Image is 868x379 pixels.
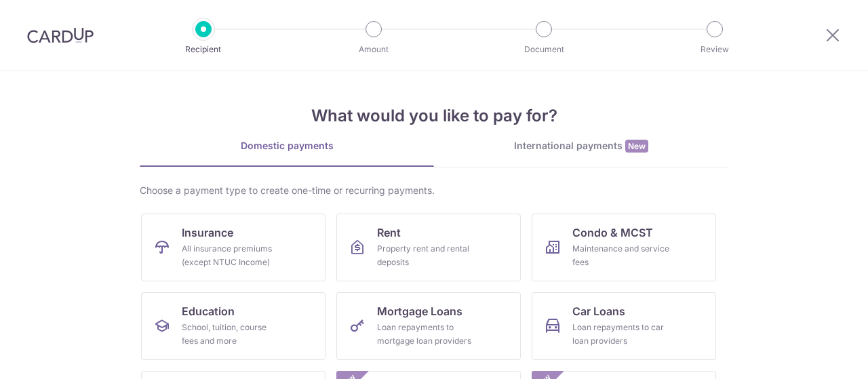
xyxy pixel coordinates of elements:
div: Loan repayments to mortgage loan providers [377,321,475,348]
a: InsuranceAll insurance premiums (except NTUC Income) [141,214,325,281]
span: Car Loans [572,303,625,319]
span: Education [182,303,235,319]
div: Domestic payments [140,139,434,153]
a: RentProperty rent and rental deposits [336,214,521,281]
a: Condo & MCSTMaintenance and service fees [532,214,716,281]
img: CardUp [27,27,94,43]
div: All insurance premiums (except NTUC Income) [182,242,279,269]
a: Mortgage LoansLoan repayments to mortgage loan providers [336,292,521,360]
span: Rent [377,224,401,241]
p: Review [665,43,765,56]
div: Choose a payment type to create one-time or recurring payments. [140,184,728,197]
a: EducationSchool, tuition, course fees and more [141,292,325,360]
div: Loan repayments to car loan providers [572,321,670,348]
div: School, tuition, course fees and more [182,321,279,348]
div: International payments [434,139,728,153]
div: Property rent and rental deposits [377,242,475,269]
a: Car LoansLoan repayments to car loan providers [532,292,716,360]
span: Insurance [182,224,233,241]
p: Recipient [153,43,254,56]
span: Condo & MCST [572,224,653,241]
span: New [625,140,648,153]
span: Mortgage Loans [377,303,462,319]
p: Amount [323,43,424,56]
p: Document [494,43,594,56]
h4: What would you like to pay for? [140,104,728,128]
div: Maintenance and service fees [572,242,670,269]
